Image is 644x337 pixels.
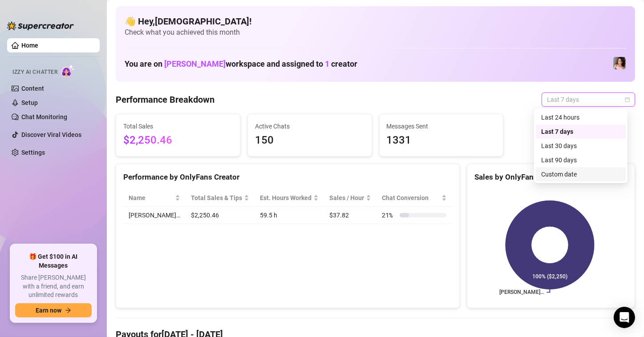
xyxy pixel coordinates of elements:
[499,289,544,296] text: [PERSON_NAME]…
[255,132,365,149] span: 150
[191,193,242,203] span: Total Sales & Tips
[123,207,186,224] td: [PERSON_NAME]…
[125,28,626,37] span: Check what you achieved this month
[129,193,173,203] span: Name
[541,141,620,151] div: Last 30 days
[21,113,67,120] a: Chat Monitoring
[125,15,626,28] h4: 👋 Hey, [DEMOGRAPHIC_DATA] !
[329,193,364,203] span: Sales / Hour
[186,189,255,207] th: Total Sales & Tips
[474,171,628,183] div: Sales by OnlyFans Creator
[541,112,620,122] div: Last 24 hours
[387,132,496,149] span: 1331
[325,59,329,68] span: 1
[541,155,620,165] div: Last 90 days
[12,68,57,76] span: Izzy AI Chatter
[123,121,233,131] span: Total Sales
[547,93,630,106] span: Last 7 days
[536,110,626,124] div: Last 24 hours
[65,307,71,313] span: arrow-right
[15,253,92,270] span: 🎁 Get $100 in AI Messages
[625,97,630,102] span: calendar
[15,273,92,300] span: Share [PERSON_NAME] with a friend, and earn unlimited rewards
[255,121,365,131] span: Active Chats
[186,207,255,224] td: $2,250.46
[164,59,226,68] span: [PERSON_NAME]
[536,124,626,139] div: Last 7 days
[61,64,75,77] img: AI Chatter
[324,189,377,207] th: Sales / Hour
[15,303,92,317] button: Earn nowarrow-right
[21,85,44,92] a: Content
[21,131,81,138] a: Discover Viral Videos
[123,171,452,183] div: Performance by OnlyFans Creator
[21,99,38,106] a: Setup
[116,93,215,106] h4: Performance Breakdown
[260,193,312,203] div: Est. Hours Worked
[382,193,439,203] span: Chat Conversion
[536,167,626,181] div: Custom date
[387,121,496,131] span: Messages Sent
[536,139,626,153] div: Last 30 days
[36,307,61,314] span: Earn now
[541,169,620,179] div: Custom date
[255,207,324,224] td: 59.5 h
[21,149,45,156] a: Settings
[123,189,186,207] th: Name
[536,153,626,167] div: Last 90 days
[377,189,452,207] th: Chat Conversion
[123,132,233,149] span: $2,250.46
[324,207,377,224] td: $37.82
[21,42,38,49] a: Home
[613,57,626,69] img: Lauren
[541,127,620,136] div: Last 7 days
[382,210,396,220] span: 21 %
[125,59,357,69] h1: You are on workspace and assigned to creator
[614,307,635,328] div: Open Intercom Messenger
[7,21,74,30] img: logo-BBDzfeDw.svg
